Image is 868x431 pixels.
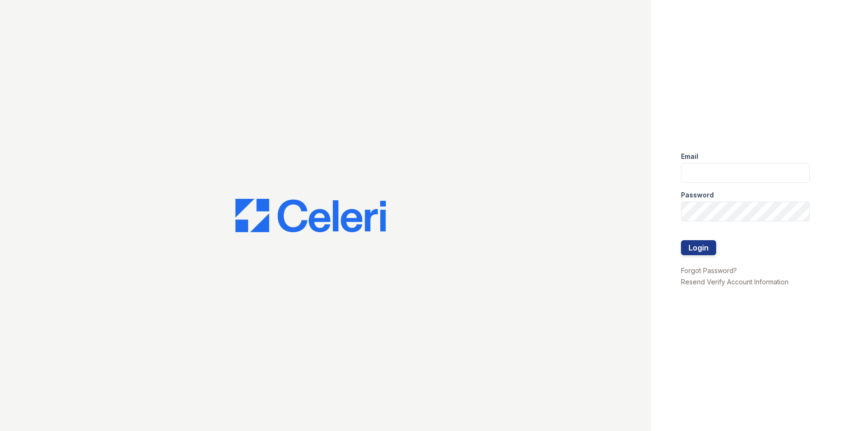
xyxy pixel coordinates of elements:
[235,199,386,233] img: CE_Logo_Blue-a8612792a0a2168367f1c8372b55b34899dd931a85d93a1a3d3e32e68fde9ad4.png
[681,240,716,255] button: Login
[681,266,737,274] a: Forgot Password?
[681,152,698,161] label: Email
[681,190,714,200] label: Password
[681,278,789,286] a: Resend Verify Account Information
